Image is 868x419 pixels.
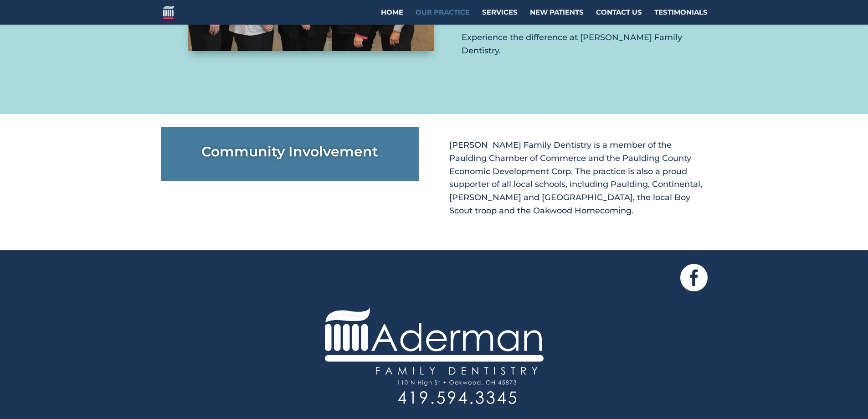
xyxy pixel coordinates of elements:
[381,9,403,25] a: Home
[680,282,708,292] a: 
[482,9,518,25] a: Services
[163,5,174,19] img: Aderman Family Dentistry
[178,141,402,167] h2: Community Involvement
[654,9,708,25] a: Testimonials
[680,264,708,291] span: 
[530,9,584,25] a: New Patients
[596,9,642,25] a: Contact Us
[449,139,708,217] p: [PERSON_NAME] Family Dentistry is a member of the Paulding Chamber of Commerce and the Paulding C...
[416,9,470,25] a: Our Practice
[398,380,516,386] img: aderman-logo-address-white-on-transparent-vector
[398,391,516,404] img: aderman-logo-phone-number-white-on-transparent-vector
[462,31,708,57] p: Experience the difference at [PERSON_NAME] Family Dentistry.
[325,307,544,375] img: aderman-logo-white-on-transparent-vector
